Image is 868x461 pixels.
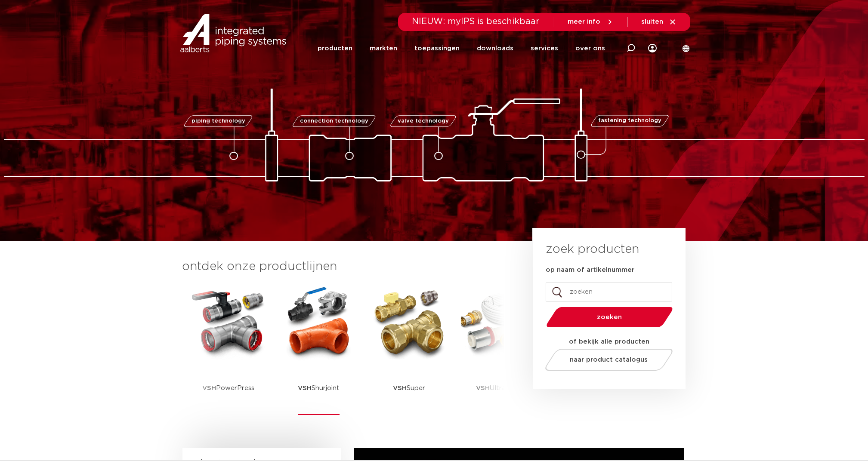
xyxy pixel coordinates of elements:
strong: VSH [298,385,312,391]
label: op naam of artikelnummer [546,266,634,274]
strong: VSH [476,385,490,391]
p: Shurjoint [298,361,340,415]
span: meer info [568,18,601,25]
a: services [531,32,558,65]
a: meer info [568,18,614,26]
p: PowerPress [202,361,254,415]
span: NIEUW: myIPS is beschikbaar [412,17,540,26]
input: zoeken [546,282,672,302]
a: VSHPowerPress [190,284,267,415]
span: zoeken [568,314,651,320]
a: VSHSuper [371,284,448,415]
nav: Menu [318,32,605,65]
p: UltraPress [476,361,523,415]
a: markten [370,32,397,65]
a: downloads [477,32,513,65]
span: connection technology [300,118,368,124]
span: valve technology [398,118,449,124]
span: fastening technology [598,118,661,124]
a: over ons [575,32,605,65]
a: naar product catalogus [543,349,675,371]
a: producten [318,32,352,65]
a: sluiten [642,18,676,26]
div: my IPS [648,31,657,65]
h3: ontdek onze productlijnen [182,258,504,275]
p: Super [393,361,425,415]
a: VSHShurjoint [280,284,358,415]
span: piping technology [192,118,245,124]
h3: zoek producten [546,241,639,258]
a: toepassingen [414,32,460,65]
strong: VSH [393,385,407,391]
span: naar product catalogus [570,357,648,363]
strong: VSH [202,385,216,391]
span: sluiten [642,18,664,25]
strong: of bekijk alle producten [569,338,649,345]
a: VSHUltraPress [461,284,538,415]
button: zoeken [543,306,676,328]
